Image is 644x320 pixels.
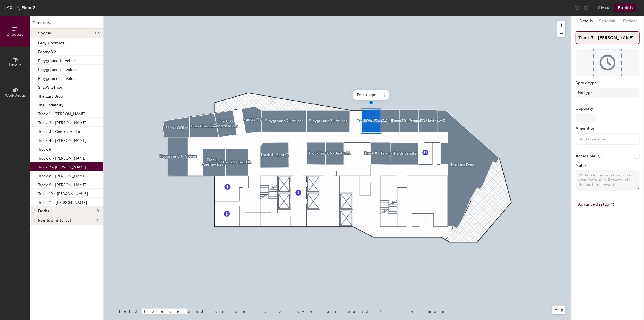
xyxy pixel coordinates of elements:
[38,48,56,54] p: Pantry-Y2
[38,209,49,213] span: Desks
[7,32,24,37] span: Directory
[38,199,87,205] p: Track 11 - [PERSON_NAME]
[38,83,62,90] p: Silco's Office
[38,110,86,116] p: Track 1 - [PERSON_NAME]
[9,63,22,67] span: Layout
[576,163,640,168] label: Notes
[38,39,64,45] p: Gray Chamber
[38,190,88,196] p: Track 10 - [PERSON_NAME]
[38,31,52,35] span: Spaces
[353,90,380,100] span: Edit shape
[576,154,595,158] label: Accessible
[95,31,99,35] span: 19
[96,218,99,223] span: 4
[38,137,86,143] p: Track 4 - [PERSON_NAME]
[30,20,103,29] h1: Directory
[575,5,580,11] img: Undo
[38,181,86,187] p: Track 9 - [PERSON_NAME]
[4,4,35,11] div: LAX - Y, Floor 2
[596,16,620,27] button: Schedule
[38,57,76,63] p: Playground 1 - Voices
[576,81,640,85] label: Space type
[576,49,640,76] img: The space named Track 7 - Pam A.
[38,145,54,152] p: Track 5 -
[620,16,640,27] button: Devices
[576,126,640,131] label: Amenities
[576,200,617,209] button: Advanced setup
[38,154,86,161] p: Track 6 - [PERSON_NAME]
[583,5,589,11] img: Redo
[38,101,64,107] p: The Undercity
[576,88,640,98] button: No type
[38,66,77,72] p: Playground 2 - Voices
[38,119,86,125] p: Track 2 - [PERSON_NAME]
[576,106,640,111] label: Capacity
[38,75,77,81] p: Playground 3 - Voices
[38,128,80,134] p: Track 3 - Central Audio
[578,135,628,142] input: Add amenities
[552,306,565,314] button: Help
[5,93,25,98] span: Work Areas
[38,92,63,99] p: The Last Drop
[38,218,71,223] span: Points of interest
[38,163,86,170] p: Track 7 - [PERSON_NAME]
[576,16,596,27] button: Details
[614,3,636,12] button: Publish
[96,209,99,213] span: 0
[598,3,609,12] button: Close
[38,172,86,178] p: Track 8 - [PERSON_NAME]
